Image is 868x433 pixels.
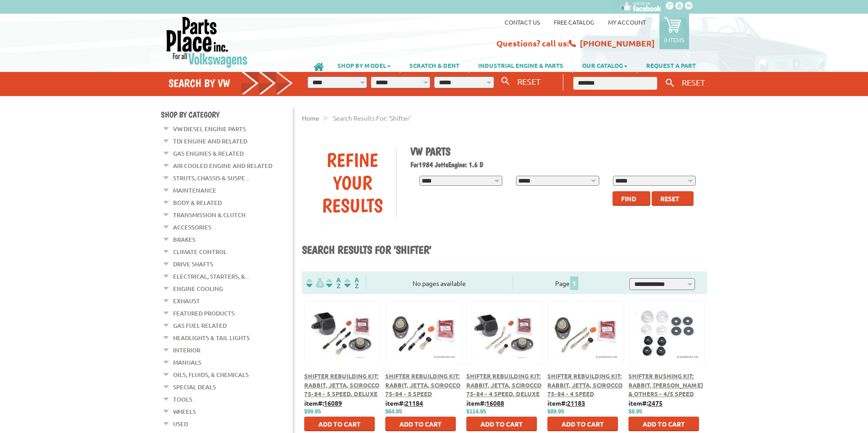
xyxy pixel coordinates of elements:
[385,417,456,431] button: Add to Cart
[173,344,200,356] a: Interior
[173,320,227,331] a: Gas Fuel Related
[628,399,663,407] b: item#:
[173,295,200,307] a: Exhaust
[547,417,618,431] button: Add to Cart
[304,408,321,415] span: $99.95
[324,278,342,288] img: Sort by Headline
[173,209,245,221] a: Transmission & Clutch
[466,408,486,415] span: $114.95
[168,76,293,90] h4: Search by VW
[486,399,504,407] u: 16088
[173,197,222,209] a: Body & Related
[637,57,705,73] a: REQUEST A PART
[505,18,540,26] a: Contact us
[466,417,537,431] button: Add to Cart
[466,399,504,407] b: item#:
[173,258,213,270] a: Drive Shafts
[659,14,689,49] a: 0 items
[573,57,637,73] a: OUR CATALOG
[173,270,249,282] a: Electrical, Starters, &...
[304,399,342,407] b: item#:
[173,172,249,184] a: Struts, Chassis & Suspe...
[621,194,636,203] span: Find
[652,191,694,206] button: Reset
[173,307,235,319] a: Featured Products
[385,399,423,407] b: item#:
[161,110,293,119] h4: Shop By Category
[608,18,646,26] a: My Account
[302,243,707,258] h1: Search results for 'shifter'
[173,418,188,430] a: Used
[613,191,650,206] button: Find
[547,372,623,397] a: Shifter Rebuilding Kit: Rabbit, Jetta, Scirocco 75-84 - 4 Speed
[682,77,705,87] span: RESET
[410,145,701,158] h1: VW Parts
[480,420,523,428] span: Add to Cart
[410,160,701,169] h2: 1984 Jetta
[173,406,196,418] a: Wheels
[173,332,250,344] a: Headlights & Tail Lights
[664,36,684,44] p: 0 items
[405,399,423,407] u: 21184
[448,160,483,169] span: Engine: 1.6 D
[324,399,342,407] u: 16089
[562,420,604,428] span: Add to Cart
[165,16,249,68] img: Parts Place Inc!
[660,194,679,203] span: Reset
[173,357,201,368] a: Manuals
[173,135,247,147] a: TDI Engine and Related
[173,246,227,258] a: Climate Control
[466,372,541,397] a: Shifter Rebuilding Kit: Rabbit, Jetta, Scirocco 75-84 - 4 Speed, Deluxe
[399,420,442,428] span: Add to Cart
[173,283,223,295] a: Engine Cooling
[318,420,361,428] span: Add to Cart
[173,234,195,245] a: Brakes
[517,76,541,86] span: RESET
[469,57,572,73] a: INDUSTRIAL ENGINE & PARTS
[643,420,685,428] span: Add to Cart
[513,275,621,290] div: Page
[678,76,709,89] button: RESET
[333,114,411,122] span: Search results for: 'shifter'
[567,399,585,407] u: 21183
[173,184,216,196] a: Maintenance
[173,148,244,159] a: Gas Engines & Related
[628,408,642,415] span: $8.95
[628,417,699,431] button: Add to Cart
[173,381,216,393] a: Special Deals
[173,393,192,405] a: Tools
[366,279,513,288] div: No pages available
[547,399,585,407] b: item#:
[570,276,578,290] span: 1
[498,75,513,88] button: Search By VW...
[663,76,677,91] button: Keyword Search
[306,278,324,288] img: filterpricelow.svg
[328,57,400,73] a: SHOP BY MODEL
[342,278,361,288] img: Sort by Sales Rank
[385,372,460,397] a: Shifter Rebuilding Kit: Rabbit, Jetta, Scirocco 75-84 - 5 Speed
[554,18,594,26] a: Free Catalog
[173,123,246,135] a: VW Diesel Engine Parts
[410,160,419,169] span: For
[514,75,544,88] button: RESET
[304,372,379,397] a: Shifter Rebuilding Kit: Rabbit, Jetta, Scirocco 75-84 - 5 Speed, Deluxe
[628,372,703,397] a: Shifter Bushing Kit: Rabbit, [PERSON_NAME] & Others - 4/5 Speed
[173,160,272,172] a: Air Cooled Engine and Related
[173,221,211,233] a: Accessories
[304,417,375,431] button: Add to Cart
[302,114,319,122] a: Home
[385,408,402,415] span: $64.95
[547,408,564,415] span: $89.95
[648,399,663,407] u: 2475
[400,57,469,73] a: SCRATCH & DENT
[309,148,396,217] div: Refine Your Results
[173,369,249,381] a: Oils, Fluids, & Chemicals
